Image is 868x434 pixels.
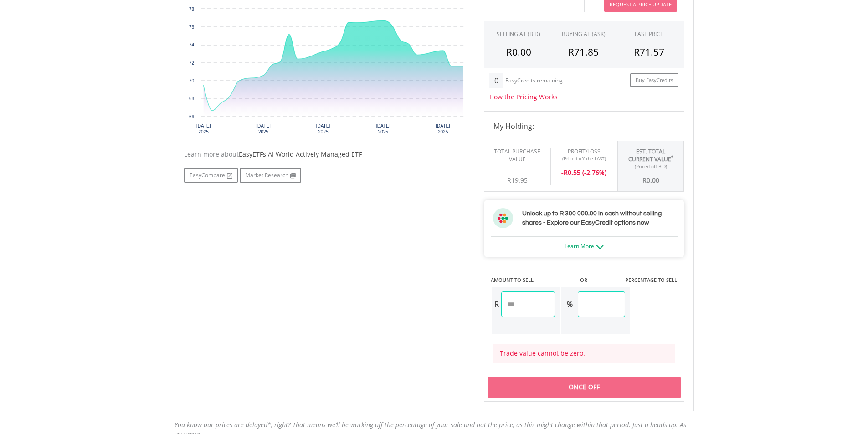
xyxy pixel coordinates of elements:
div: 0 [489,73,503,88]
div: R [558,162,611,177]
label: -OR- [578,276,589,284]
a: Buy EasyCredits [630,73,678,87]
a: Learn More [565,242,604,250]
h4: My Holding: [493,121,675,132]
img: ec-flower.svg [493,208,513,228]
text: 68 [189,96,194,101]
span: 0.55 (-2.76%) [568,168,606,177]
text: [DATE] 2025 [256,123,271,134]
div: Trade value cannot be zero. [500,349,668,358]
div: Once Off [488,377,681,398]
div: R [492,291,501,317]
div: % [561,291,578,317]
text: [DATE] 2025 [376,123,390,134]
div: Est. Total Current Value [625,148,677,163]
text: 66 [189,114,194,119]
div: Learn more about [184,150,470,159]
text: [DATE] 2025 [196,123,211,134]
div: Total Purchase Value [491,148,544,163]
a: Market Research [240,168,301,183]
div: R [625,169,677,185]
text: 76 [189,25,194,30]
div: LAST PRICE [635,30,663,38]
div: (Priced off the LAST) [558,155,611,162]
span: R19.95 [507,176,528,184]
label: PERCENTAGE TO SELL [625,276,677,284]
svg: Interactive chart [184,4,470,141]
text: [DATE] 2025 [436,123,450,134]
span: R71.57 [634,46,664,58]
text: 74 [189,42,194,47]
div: Chart. Highcharts interactive chart. [184,4,470,141]
a: EasyCompare [184,168,238,183]
label: AMOUNT TO SELL [491,276,534,284]
div: Profit/Loss [558,148,611,155]
div: SELLING AT (BID) [497,30,540,38]
text: 70 [189,78,194,83]
span: BUYING AT (ASK) [562,30,606,38]
div: EasyCredits remaining [505,77,563,85]
span: EasyETFs AI World Actively Managed ETF [239,150,362,158]
text: 72 [189,61,194,66]
img: ec-arrow-down.png [596,245,604,249]
text: [DATE] 2025 [316,123,330,134]
span: - [561,168,564,177]
h3: Unlock up to R 300 000.00 in cash without selling shares - Explore our EasyCredit options now [522,209,675,227]
span: 0.00 [647,176,659,184]
span: R0.00 [506,46,531,58]
span: R71.85 [568,46,599,58]
a: How the Pricing Works [489,92,558,101]
text: 78 [189,7,194,12]
div: (Priced off BID) [625,163,677,169]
